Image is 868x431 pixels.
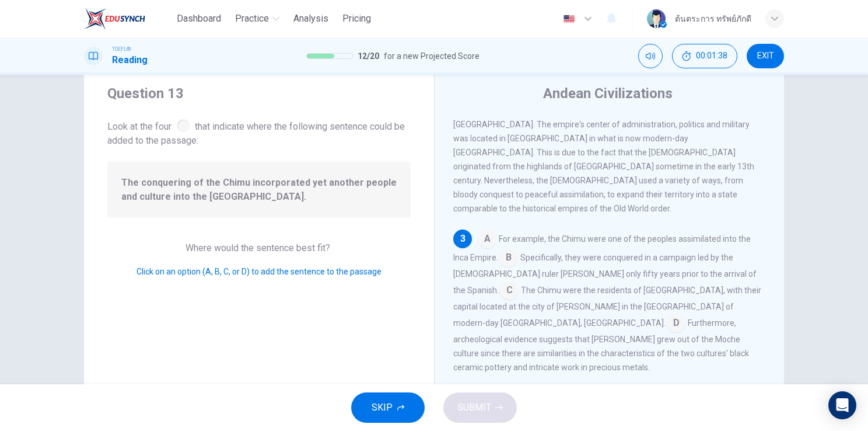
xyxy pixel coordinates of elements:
[667,314,685,332] span: D
[84,7,172,30] a: EduSynch logo
[121,176,397,204] span: The conquering of the Chimu incorporated yet another people and culture into the [GEOGRAPHIC_DATA].
[478,230,496,248] span: A
[358,49,379,63] span: 12 / 20
[675,12,751,26] div: ต้นตระการ ทรัพย์ภักดี
[342,12,371,26] span: Pricing
[453,36,757,213] span: The Inca Empire was the largest empire in [GEOGRAPHIC_DATA]. The [DEMOGRAPHIC_DATA] succeeded in ...
[235,12,269,26] span: Practice
[647,9,666,28] img: Profile picture
[112,45,131,53] span: TOEFL®
[543,84,673,103] h4: Andean Civilizations
[747,44,784,68] button: EXIT
[84,7,145,30] img: EduSynch logo
[672,44,737,68] button: 00:01:38
[351,392,425,423] button: SKIP
[230,8,284,29] button: Practice
[828,391,856,419] div: Open Intercom Messenger
[453,286,761,328] span: The Chimu were the residents of [GEOGRAPHIC_DATA], with their capital located at the city of [PER...
[453,230,472,248] div: 3
[107,84,411,103] h4: Question 13
[562,15,576,23] img: en
[500,281,519,300] span: C
[384,49,480,63] span: for a new Projected Score
[112,53,148,67] h1: Reading
[136,267,381,276] span: Click on an option (A, B, C, or D) to add the sentence to the passage
[372,399,393,416] span: SKIP
[338,8,376,29] button: Pricing
[293,12,328,26] span: Analysis
[107,117,411,148] span: Look at the four that indicate where the following sentence could be added to the passage:
[696,51,727,61] span: 00:01:38
[453,253,757,295] span: Specifically, they were conquered in a campaign led by the [DEMOGRAPHIC_DATA] ruler [PERSON_NAME]...
[638,44,663,68] div: Mute
[453,234,751,262] span: For example, the Chimu were one of the peoples assimilated into the Inca Empire.
[177,12,221,26] span: Dashboard
[757,51,774,61] span: EXIT
[672,44,737,68] div: Hide
[289,8,333,29] button: Analysis
[172,8,226,29] button: Dashboard
[499,248,518,267] span: B
[185,242,332,253] span: Where would the sentence best fit?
